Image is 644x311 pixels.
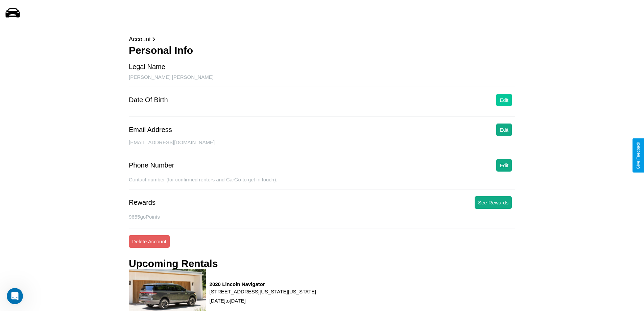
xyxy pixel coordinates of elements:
[210,287,316,296] p: [STREET_ADDRESS][US_STATE][US_STATE]
[496,124,512,136] button: Edit
[496,159,512,172] button: Edit
[129,212,515,221] p: 9655 goPoints
[129,34,515,45] p: Account
[129,74,515,87] div: [PERSON_NAME] [PERSON_NAME]
[496,94,512,106] button: Edit
[475,196,512,209] button: See Rewards
[129,139,515,152] div: [EMAIL_ADDRESS][DOMAIN_NAME]
[129,235,170,248] button: Delete Account
[129,161,174,169] div: Phone Number
[129,126,172,134] div: Email Address
[129,45,515,56] h3: Personal Info
[129,63,165,71] div: Legal Name
[129,199,156,206] div: Rewards
[210,296,316,305] p: [DATE] to [DATE]
[129,177,515,190] div: Contact number (for confirmed renters and CarGo to get in touch).
[129,96,168,104] div: Date Of Birth
[129,258,218,269] h3: Upcoming Rentals
[636,142,641,169] div: Give Feedback
[210,281,316,287] h3: 2020 Lincoln Navigator
[7,288,23,304] iframe: Intercom live chat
